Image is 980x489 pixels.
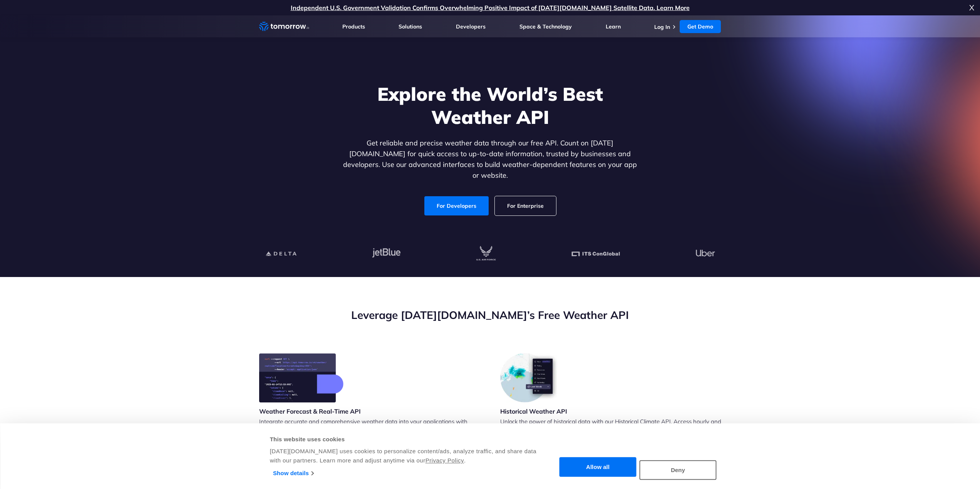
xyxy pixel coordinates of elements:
p: Integrate accurate and comprehensive weather data into your applications with [DATE][DOMAIN_NAME]... [259,417,480,470]
a: Products [342,23,365,30]
a: Privacy Policy [426,457,464,464]
h3: Weather Forecast & Real-Time API [259,407,361,416]
h3: Historical Weather API [500,407,567,416]
a: Log In [654,23,670,30]
p: Unlock the power of historical data with our Historical Climate API. Access hourly and daily weat... [500,417,721,461]
a: Learn [606,23,621,30]
a: For Enterprise [495,196,556,215]
button: Allow all [560,457,637,477]
div: This website uses cookies [270,435,538,444]
h2: Leverage [DATE][DOMAIN_NAME]’s Free Weather API [259,308,721,322]
a: Get Demo [680,20,721,33]
a: Solutions [399,23,422,30]
h1: Explore the World’s Best Weather API [342,82,639,129]
a: Developers [456,23,486,30]
button: Deny [640,460,717,480]
p: Get reliable and precise weather data through our free API. Count on [DATE][DOMAIN_NAME] for quic... [342,138,639,181]
a: Space & Technology [519,23,572,30]
a: Independent U.S. Government Validation Confirms Overwhelming Positive Impact of [DATE][DOMAIN_NAM... [291,4,690,12]
a: Show details [273,467,313,479]
a: For Developers [424,196,489,215]
a: Home link [259,21,309,32]
div: [DATE][DOMAIN_NAME] uses cookies to personalize content/ads, analyze traffic, and share data with... [270,447,538,465]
